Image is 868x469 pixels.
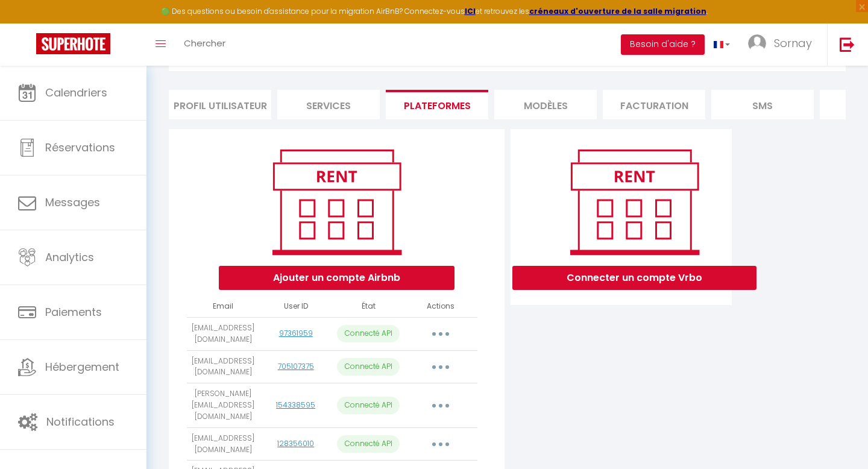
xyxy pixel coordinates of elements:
span: Notifications [46,414,115,429]
img: ... [748,34,766,52]
a: créneaux d'ouverture de la salle migration [529,6,706,16]
li: SMS [711,90,814,119]
li: Plateformes [386,90,488,119]
p: Connecté API [337,435,400,453]
button: Ajouter un compte Airbnb [219,266,454,290]
img: rent.png [558,144,711,260]
span: Calendriers [45,85,107,100]
a: ICI [465,6,476,16]
td: [PERSON_NAME][EMAIL_ADDRESS][DOMAIN_NAME] [187,383,259,428]
th: Actions [404,296,477,317]
a: ... Sornay [739,24,827,66]
img: Super Booking [36,33,110,54]
a: 97361959 [279,328,313,338]
span: Messages [45,195,100,210]
span: Analytics [45,250,94,265]
button: Ouvrir le widget de chat LiveChat [10,5,46,41]
span: Paiements [45,304,102,319]
img: logout [840,37,855,52]
li: Services [277,90,380,119]
p: Connecté API [337,397,400,414]
th: User ID [259,296,332,317]
p: Connecté API [337,325,400,342]
a: 154338595 [276,400,315,410]
button: Besoin d'aide ? [621,34,705,55]
a: 128356010 [277,438,314,449]
li: Facturation [603,90,705,119]
span: Sornay [774,36,812,51]
p: Connecté API [337,358,400,376]
a: 705107375 [278,361,314,371]
li: Profil Utilisateur [169,90,271,119]
td: [EMAIL_ADDRESS][DOMAIN_NAME] [187,317,259,350]
button: Connecter un compte Vrbo [512,266,756,290]
span: Hébergement [45,359,119,374]
td: [EMAIL_ADDRESS][DOMAIN_NAME] [187,427,259,461]
th: Email [187,296,259,317]
a: Chercher [175,24,234,66]
span: Réservations [45,140,115,155]
span: Chercher [184,37,225,49]
img: rent.png [260,144,414,260]
th: État [332,296,404,317]
td: [EMAIL_ADDRESS][DOMAIN_NAME] [187,350,259,383]
li: MODÈLES [494,90,597,119]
